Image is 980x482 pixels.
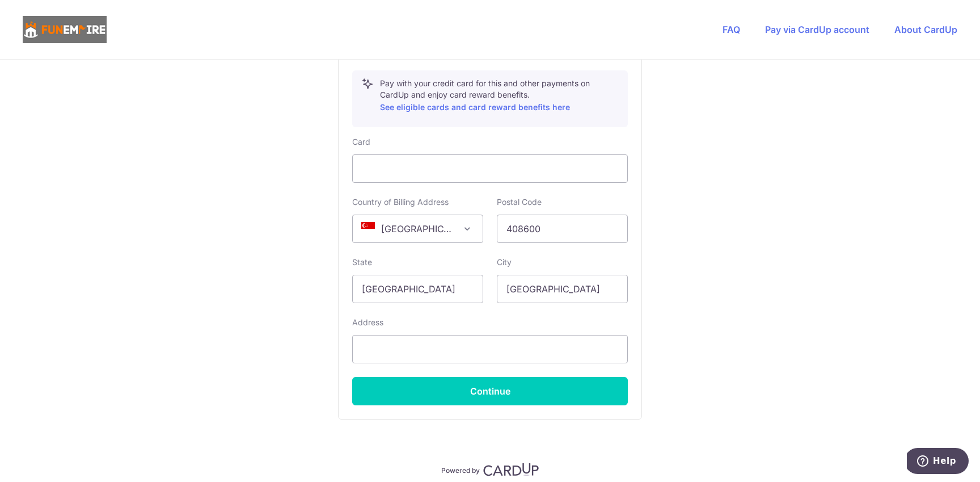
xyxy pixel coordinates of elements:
p: Pay with your credit card for this and other payments on CardUp and enjoy card reward benefits. [380,78,618,114]
span: Singapore [352,215,483,243]
label: Card [352,136,370,148]
label: Country of Billing Address [352,196,449,208]
label: Address [352,317,383,328]
span: Singapore [353,215,483,242]
p: Powered by [441,464,480,475]
label: City [497,257,512,268]
iframe: Opens a widget where you can find more information [907,448,969,476]
a: FAQ [723,24,740,35]
button: Continue [352,377,628,405]
a: About CardUp [894,24,957,35]
input: Example 123456 [497,215,628,243]
img: CardUp [483,463,539,476]
label: State [352,257,372,268]
label: Postal Code [497,196,542,208]
a: See eligible cards and card reward benefits here [380,102,570,112]
iframe: Secure card payment input frame [362,162,618,175]
a: Pay via CardUp account [765,24,869,35]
